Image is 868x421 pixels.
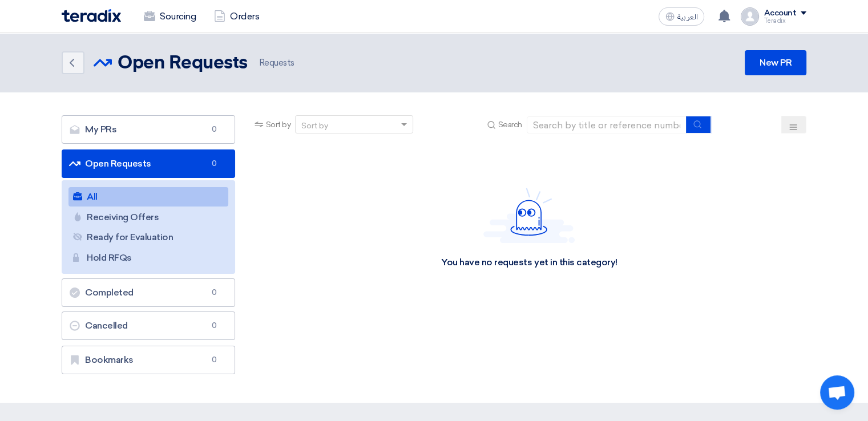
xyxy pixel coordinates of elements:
span: 0 [207,287,221,298]
span: 0 [207,320,221,331]
a: Orders [205,4,268,29]
a: Ready for Evaluation [68,228,228,247]
span: العربية [677,13,697,21]
a: Cancelled0 [62,311,235,340]
span: Search [498,119,522,131]
a: Receiving Offers [68,208,228,227]
h2: Open Requests [118,52,248,75]
div: You have no requests yet in this category! [441,257,617,269]
div: Sort by [301,120,328,132]
img: profile_test.png [741,7,759,26]
button: العربية [659,7,704,26]
img: Hello [483,188,575,243]
a: Open Requests0 [62,149,235,178]
a: My PRs0 [62,115,235,144]
a: Completed0 [62,278,235,307]
img: Teradix logo [62,9,121,22]
span: 0 [207,124,221,135]
span: 0 [207,354,221,366]
input: Search by title or reference number [527,116,687,133]
div: Teradix [764,18,806,24]
a: Sourcing [135,4,205,29]
span: 0 [207,158,221,169]
a: Hold RFQs [68,248,228,268]
div: Account [764,9,796,18]
a: Open chat [820,375,854,410]
span: Requests [257,56,294,70]
span: Sort by [266,119,291,131]
a: New PR [745,50,806,75]
a: Bookmarks0 [62,346,235,374]
a: All [68,187,228,207]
